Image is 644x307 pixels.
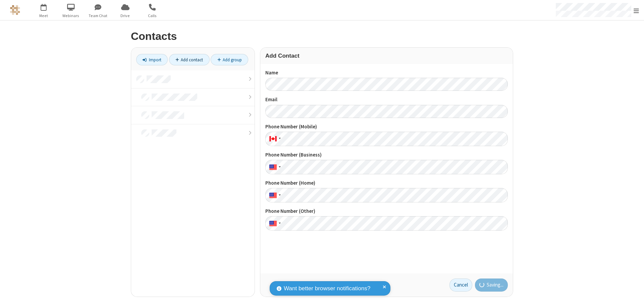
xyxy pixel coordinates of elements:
[265,132,283,146] div: Canada: + 1
[113,13,138,19] span: Drive
[265,151,508,159] label: Phone Number (Business)
[86,13,111,19] span: Team Chat
[284,284,370,293] span: Want better browser notifications?
[265,96,508,104] label: Email
[265,123,508,131] label: Phone Number (Mobile)
[449,279,472,292] a: Cancel
[10,5,20,15] img: QA Selenium DO NOT DELETE OR CHANGE
[265,188,283,202] div: United States: + 1
[265,207,508,215] label: Phone Number (Other)
[265,179,508,187] label: Phone Number (Home)
[131,30,513,42] h2: Contacts
[265,53,508,59] h3: Add Contact
[169,54,210,65] a: Add contact
[140,13,165,19] span: Calls
[136,54,168,65] a: Import
[475,279,508,292] button: Saving...
[265,69,508,77] label: Name
[265,216,283,231] div: United States: + 1
[58,13,84,19] span: Webinars
[265,160,283,174] div: United States: + 1
[487,281,503,289] span: Saving...
[31,13,56,19] span: Meet
[211,54,248,65] a: Add group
